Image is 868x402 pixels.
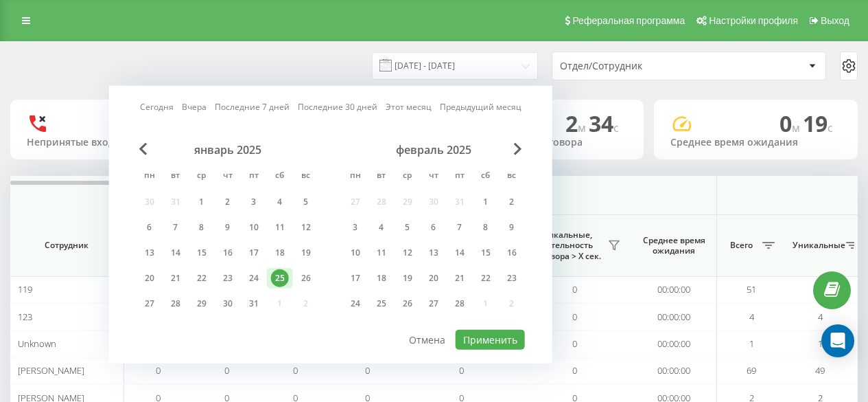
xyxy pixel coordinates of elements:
[373,269,390,287] div: 18
[631,331,717,357] td: 00:00:00
[215,217,241,238] div: чт 9 янв. 2025 г.
[749,311,754,323] span: 4
[271,193,289,211] div: 4
[399,244,417,262] div: 12
[241,217,267,238] div: пт 10 янв. 2025 г.
[499,192,525,212] div: вс 2 февр. 2025 г.
[572,337,577,350] span: 0
[189,217,215,238] div: ср 8 янв. 2025 г.
[18,337,56,350] span: Unknown
[156,364,161,377] span: 0
[345,166,366,187] abbr: понедельник
[815,364,825,377] span: 49
[137,143,319,157] div: январь 2025
[395,293,421,314] div: ср 26 февр. 2025 г.
[193,193,211,211] div: 1
[572,283,577,295] span: 0
[421,293,447,314] div: чт 27 февр. 2025 г.
[631,276,717,303] td: 00:00:00
[747,283,756,295] span: 51
[477,269,495,287] div: 22
[368,268,395,289] div: вт 18 февр. 2025 г.
[167,219,185,236] div: 7
[245,219,263,236] div: 10
[189,268,215,289] div: ср 22 янв. 2025 г.
[219,295,237,313] div: 30
[342,293,368,314] div: пн 24 февр. 2025 г.
[22,240,111,251] span: Сотрудник
[373,244,390,262] div: 11
[821,324,854,357] div: Open Intercom Messenger
[371,166,392,187] abbr: вторник
[139,143,148,155] span: Previous Month
[347,295,364,313] div: 24
[271,244,289,262] div: 18
[245,244,263,262] div: 17
[499,268,525,289] div: вс 23 февр. 2025 г.
[139,166,160,187] abbr: понедельник
[163,268,189,289] div: вт 21 янв. 2025 г.
[137,217,163,238] div: пн 6 янв. 2025 г.
[631,303,717,330] td: 00:00:00
[572,15,685,26] span: Реферальная программа
[241,243,267,263] div: пт 17 янв. 2025 г.
[399,219,417,236] div: 5
[373,219,390,236] div: 4
[189,192,215,212] div: ср 1 янв. 2025 г.
[477,219,495,236] div: 8
[425,244,443,262] div: 13
[218,166,238,187] abbr: четверг
[423,166,444,187] abbr: четверг
[193,269,211,287] div: 22
[451,219,469,236] div: 7
[502,166,522,187] abbr: воскресенье
[818,311,823,323] span: 4
[365,364,370,377] span: 0
[267,192,293,212] div: сб 4 янв. 2025 г.
[241,293,267,314] div: пт 31 янв. 2025 г.
[670,137,842,148] div: Среднее время ожидания
[163,217,189,238] div: вт 7 янв. 2025 г.
[578,120,589,135] span: м
[386,100,432,113] a: Этот месяц
[368,243,395,263] div: вт 11 февр. 2025 г.
[451,244,469,262] div: 14
[514,143,522,155] span: Next Month
[503,193,521,211] div: 2
[373,295,390,313] div: 25
[572,364,577,377] span: 0
[425,269,443,287] div: 20
[347,269,364,287] div: 17
[267,243,293,263] div: сб 18 янв. 2025 г.
[224,364,229,377] span: 0
[167,244,185,262] div: 14
[215,243,241,263] div: чт 16 янв. 2025 г.
[347,244,364,262] div: 10
[399,295,417,313] div: 26
[18,283,32,295] span: 119
[189,243,215,263] div: ср 15 янв. 2025 г.
[792,120,803,135] span: м
[368,217,395,238] div: вт 4 февр. 2025 г.
[477,244,495,262] div: 15
[347,219,364,236] div: 3
[297,244,315,262] div: 19
[163,243,189,263] div: вт 14 янв. 2025 г.
[342,243,368,263] div: пн 10 февр. 2025 г.
[821,15,849,26] span: Выход
[499,217,525,238] div: вс 9 февр. 2025 г.
[270,166,290,187] abbr: суббота
[477,193,495,211] div: 1
[642,235,706,256] span: Среднее время ожидания
[191,166,212,187] abbr: среда
[193,219,211,236] div: 8
[215,100,290,113] a: Последние 7 дней
[828,120,833,135] span: c
[589,109,619,138] span: 34
[298,100,377,113] a: Последние 30 дней
[473,243,499,263] div: сб 15 февр. 2025 г.
[447,243,473,263] div: пт 14 февр. 2025 г.
[245,193,263,211] div: 3
[219,219,237,236] div: 9
[425,295,443,313] div: 27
